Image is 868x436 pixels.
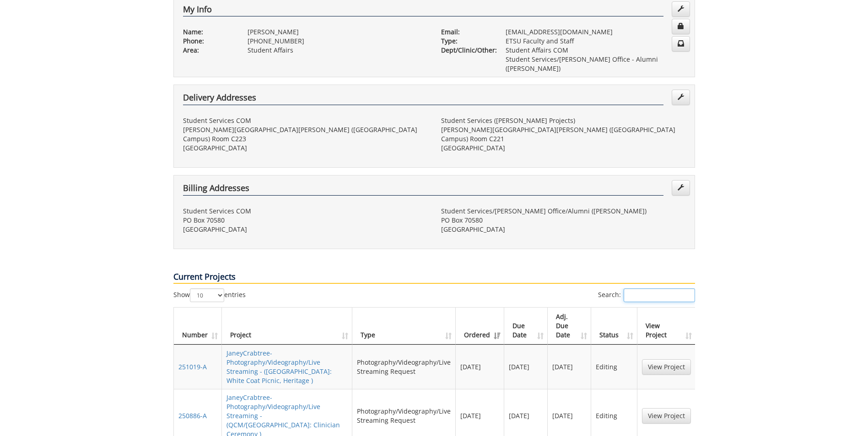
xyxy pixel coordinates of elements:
[248,46,427,55] p: Student Affairs
[672,1,690,17] a: Edit Info
[672,90,690,105] a: Edit Addresses
[504,308,548,345] th: Due Date: activate to sort column ascending
[591,345,637,389] td: Editing
[248,37,427,46] p: [PHONE_NUMBER]
[183,216,427,225] p: PO Box 70580
[441,37,492,46] p: Type:
[183,144,427,153] p: [GEOGRAPHIC_DATA]
[248,27,427,37] p: [PERSON_NAME]
[183,225,427,234] p: [GEOGRAPHIC_DATA]
[506,37,685,46] p: ETSU Faculty and Staff
[183,46,234,55] p: Area:
[178,411,207,420] a: 250886-A
[624,288,695,302] input: Search:
[456,308,504,345] th: Ordered: activate to sort column ascending
[506,27,685,37] p: [EMAIL_ADDRESS][DOMAIN_NAME]
[174,308,222,345] th: Number: activate to sort column ascending
[183,93,663,105] h4: Delivery Addresses
[173,288,246,302] label: Show entries
[173,271,695,284] p: Current Projects
[183,207,427,216] p: Student Services COM
[183,184,663,196] h4: Billing Addresses
[222,308,352,345] th: Project: activate to sort column ascending
[591,308,637,345] th: Status: activate to sort column ascending
[441,144,685,153] p: [GEOGRAPHIC_DATA]
[183,37,234,46] p: Phone:
[441,216,685,225] p: PO Box 70580
[506,55,685,73] p: Student Services/[PERSON_NAME] Office - Alumni ([PERSON_NAME])
[441,116,685,125] p: Student Services ([PERSON_NAME] Projects)
[504,345,548,389] td: [DATE]
[672,36,690,52] a: Change Communication Preferences
[352,308,456,345] th: Type: activate to sort column ascending
[672,180,690,196] a: Edit Addresses
[441,125,685,144] p: [PERSON_NAME][GEOGRAPHIC_DATA][PERSON_NAME] ([GEOGRAPHIC_DATA] Campus) Room C221
[352,345,456,389] td: Photography/Videography/Live Streaming Request
[506,46,685,55] p: Student Affairs COM
[637,308,695,345] th: View Project: activate to sort column ascending
[441,207,685,216] p: Student Services/[PERSON_NAME] Office/Alumni ([PERSON_NAME])
[226,349,332,385] a: JaneyCrabtree-Photography/Videography/Live Streaming - ([GEOGRAPHIC_DATA]: White Coat Picnic, Her...
[183,27,234,37] p: Name:
[548,308,591,345] th: Adj. Due Date: activate to sort column ascending
[178,362,207,371] a: 251019-A
[672,19,690,34] a: Change Password
[548,345,591,389] td: [DATE]
[441,46,492,55] p: Dept/Clinic/Other:
[456,345,504,389] td: [DATE]
[183,116,427,125] p: Student Services COM
[183,125,427,144] p: [PERSON_NAME][GEOGRAPHIC_DATA][PERSON_NAME] ([GEOGRAPHIC_DATA] Campus) Room C223
[441,27,492,37] p: Email:
[183,5,663,17] h4: My Info
[441,225,685,234] p: [GEOGRAPHIC_DATA]
[190,288,224,302] select: Showentries
[642,359,691,375] a: View Project
[642,408,691,424] a: View Project
[598,288,695,302] label: Search:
